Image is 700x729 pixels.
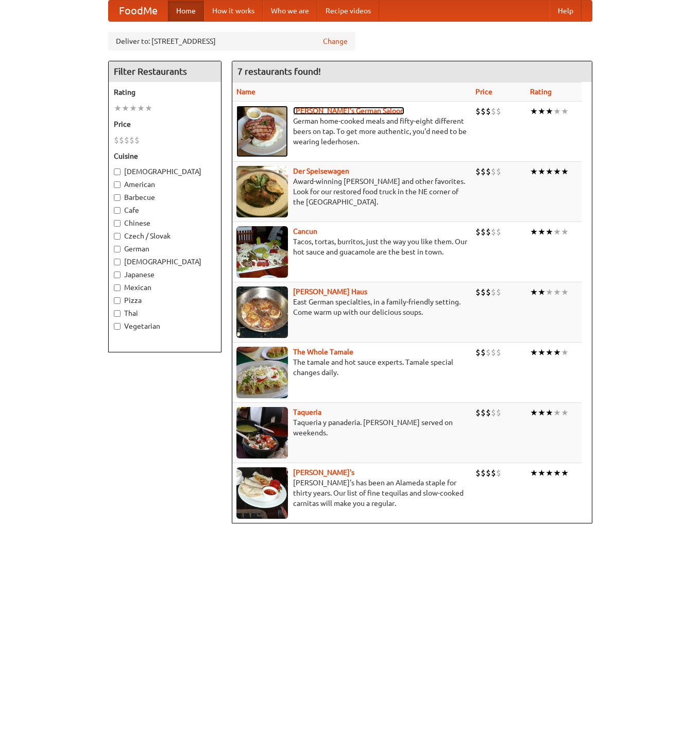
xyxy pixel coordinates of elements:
[550,1,582,21] a: Help
[545,467,553,479] li: ★
[114,231,216,241] label: Czech / Slovak
[145,103,152,114] li: ★
[137,103,145,114] li: ★
[122,103,129,114] li: ★
[538,347,545,358] li: ★
[114,244,216,254] label: German
[530,106,538,117] li: ★
[530,166,538,177] li: ★
[538,286,545,298] li: ★
[114,194,121,201] input: Barbecue
[114,282,216,293] label: Mexican
[134,134,140,146] li: $
[236,478,467,508] p: [PERSON_NAME]'s has been an Alameda staple for thirty years. Our list of fine tequilas and slow-c...
[293,167,349,175] a: Der Speisewagen
[114,259,121,265] input: [DEMOGRAPHIC_DATA]
[496,166,501,177] li: $
[114,166,216,177] label: [DEMOGRAPHIC_DATA]
[475,467,481,479] li: $
[236,347,288,398] img: wholetamale.jpg
[236,467,288,519] img: pedros.jpg
[538,467,545,479] li: ★
[114,295,216,306] label: Pizza
[293,468,354,477] a: [PERSON_NAME]'s
[481,226,486,238] li: $
[114,168,121,175] input: [DEMOGRAPHIC_DATA]
[236,417,467,438] p: Taqueria y panaderia. [PERSON_NAME] served on weekends.
[114,257,216,267] label: [DEMOGRAPHIC_DATA]
[293,408,321,416] a: Taqueria
[538,407,545,418] li: ★
[545,407,553,418] li: ★
[293,348,353,356] a: The Whole Tamale
[236,286,288,338] img: kohlhaus.jpg
[237,66,321,76] ng-pluralize: 7 restaurants found!
[530,467,538,479] li: ★
[114,297,121,304] input: Pizza
[114,87,216,97] h5: Rating
[553,226,561,238] li: ★
[545,347,553,358] li: ★
[236,88,255,96] a: Name
[114,323,121,330] input: Vegetarian
[114,284,121,291] input: Mexican
[293,227,317,235] a: Cancun
[486,106,491,117] li: $
[496,286,501,298] li: $
[553,106,561,117] li: ★
[481,166,486,177] li: $
[119,134,124,146] li: $
[561,286,569,298] li: ★
[475,166,481,177] li: $
[545,106,553,117] li: ★
[114,220,121,227] input: Chinese
[293,287,367,296] b: [PERSON_NAME] Haus
[114,269,216,280] label: Japanese
[317,1,379,21] a: Recipe videos
[553,347,561,358] li: ★
[491,286,496,298] li: $
[481,347,486,358] li: $
[496,407,501,418] li: $
[236,106,288,157] img: esthers.jpg
[108,32,355,50] div: Deliver to: [STREET_ADDRESS]
[293,107,404,115] b: [PERSON_NAME]'s German Saloon
[486,226,491,238] li: $
[114,151,216,161] h5: Cuisine
[530,226,538,238] li: ★
[486,166,491,177] li: $
[553,467,561,479] li: ★
[114,272,121,278] input: Japanese
[538,166,545,177] li: ★
[475,407,481,418] li: $
[236,236,467,257] p: Tacos, tortas, burritos, just the way you like them. Our hot sauce and guacamole are the best in ...
[109,1,168,21] a: FoodMe
[114,192,216,202] label: Barbecue
[538,106,545,117] li: ★
[236,357,467,378] p: The tamale and hot sauce experts. Tamale special changes daily.
[491,467,496,479] li: $
[561,467,569,479] li: ★
[114,207,121,214] input: Cafe
[496,226,501,238] li: $
[124,134,129,146] li: $
[530,286,538,298] li: ★
[481,467,486,479] li: $
[114,218,216,228] label: Chinese
[236,297,467,317] p: East German specialties, in a family-friendly setting. Come warm up with our delicious soups.
[114,103,122,114] li: ★
[263,1,317,21] a: Who we are
[114,205,216,215] label: Cafe
[236,226,288,278] img: cancun.jpg
[530,407,538,418] li: ★
[168,1,204,21] a: Home
[114,181,121,188] input: American
[496,467,501,479] li: $
[545,286,553,298] li: ★
[561,407,569,418] li: ★
[475,347,481,358] li: $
